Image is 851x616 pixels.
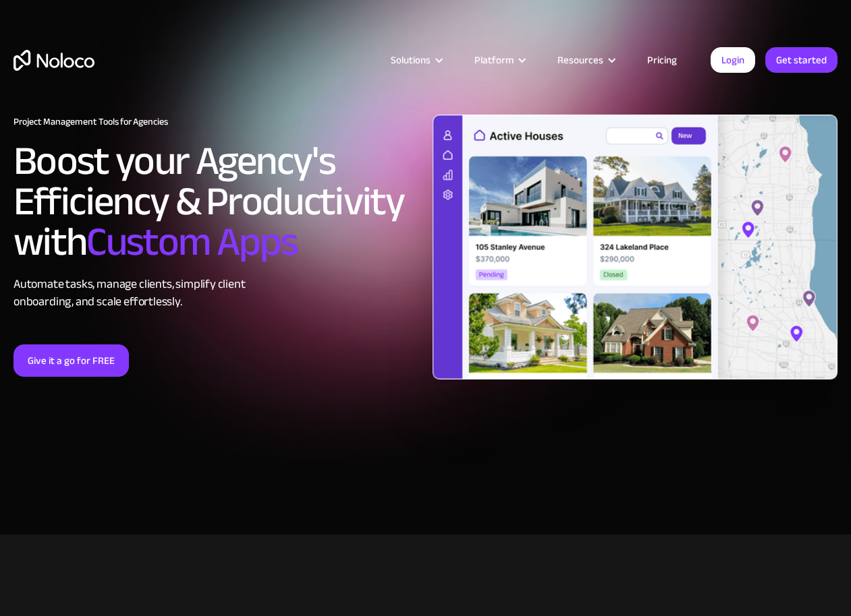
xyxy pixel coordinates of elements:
div: Solutions [374,51,458,69]
a: Pricing [630,51,694,69]
div: Platform [458,51,541,69]
span: Custom Apps [86,204,298,280]
div: Resources [541,51,630,69]
div: Resources [557,51,603,69]
a: Give it a go for FREE [13,344,129,377]
div: Platform [474,51,514,69]
div: Solutions [391,51,431,69]
a: Login [711,47,755,73]
a: home [13,50,94,71]
div: Automate tasks, manage clients, simplify client onboarding, and scale effortlessly. [13,276,419,311]
a: Get started [765,47,838,73]
h2: Boost your Agency's Efficiency & Productivity with [13,141,419,262]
